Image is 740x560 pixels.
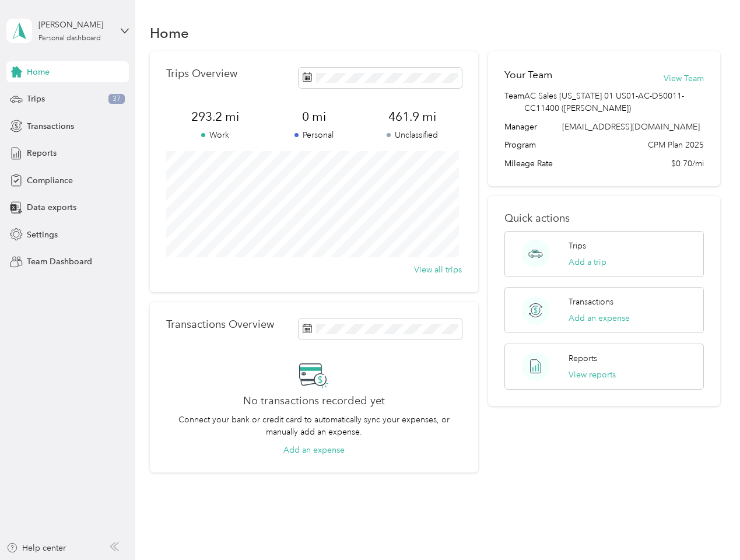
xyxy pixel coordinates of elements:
[504,212,703,225] p: Quick actions
[504,68,552,82] h2: Your Team
[569,296,613,308] p: Transactions
[504,139,536,151] span: Program
[243,395,385,407] h2: No transactions recorded yet
[38,35,101,42] div: Personal dashboard
[664,72,704,85] button: View Team
[27,201,76,213] span: Data exports
[569,312,630,324] button: Add an expense
[166,318,274,331] p: Transactions Overview
[524,90,703,114] span: AC Sales [US_STATE] 01 US01-AC-D50011-CC11400 ([PERSON_NAME])
[38,19,111,31] div: [PERSON_NAME]
[363,129,462,141] p: Unclassified
[414,264,462,276] button: View all trips
[27,120,74,132] span: Transactions
[166,129,265,141] p: Work
[504,121,537,133] span: Manager
[562,122,700,132] span: [EMAIL_ADDRESS][DOMAIN_NAME]
[569,352,597,365] p: Reports
[27,147,57,159] span: Reports
[150,27,189,39] h1: Home
[504,90,524,114] span: Team
[648,139,704,151] span: CPM Plan 2025
[27,229,58,241] span: Settings
[363,108,462,125] span: 461.9 mi
[27,93,45,105] span: Trips
[283,444,345,456] button: Add an expense
[6,542,66,554] button: Help center
[671,157,704,170] span: $0.70/mi
[569,369,616,381] button: View reports
[504,157,553,170] span: Mileage Rate
[166,108,265,125] span: 293.2 mi
[27,174,73,187] span: Compliance
[27,66,50,78] span: Home
[166,414,462,438] p: Connect your bank or credit card to automatically sync your expenses, or manually add an expense.
[27,256,92,268] span: Team Dashboard
[569,240,586,252] p: Trips
[265,108,363,125] span: 0 mi
[108,94,125,104] span: 37
[675,495,740,560] iframe: Everlance-gr Chat Button Frame
[166,68,237,80] p: Trips Overview
[569,256,606,268] button: Add a trip
[265,129,363,141] p: Personal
